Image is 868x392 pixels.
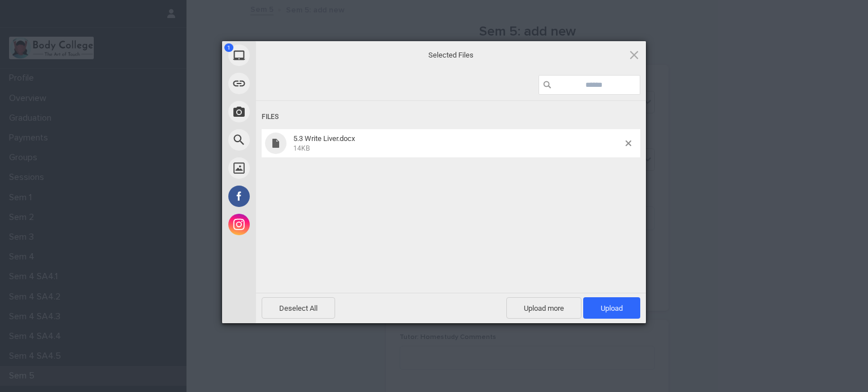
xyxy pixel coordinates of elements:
[262,297,335,319] span: Deselect All
[222,154,358,182] div: Unsplash
[506,297,581,319] span: Upload more
[338,50,564,60] span: Selected Files
[262,107,640,127] div: Files
[222,182,358,210] div: Facebook
[222,98,358,126] div: Take Photo
[224,43,233,52] span: 1
[628,49,640,61] span: Click here or hit ESC to close picker
[583,297,640,319] span: Upload
[222,41,358,69] div: My Device
[222,126,358,154] div: Web Search
[293,134,355,143] span: 5.3 Write Liver.docx
[290,134,626,153] span: 5.3 Write Liver.docx
[222,69,358,98] div: Link (URL)
[222,210,358,239] div: Instagram
[293,144,310,152] span: 14KB
[601,304,623,312] span: Upload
